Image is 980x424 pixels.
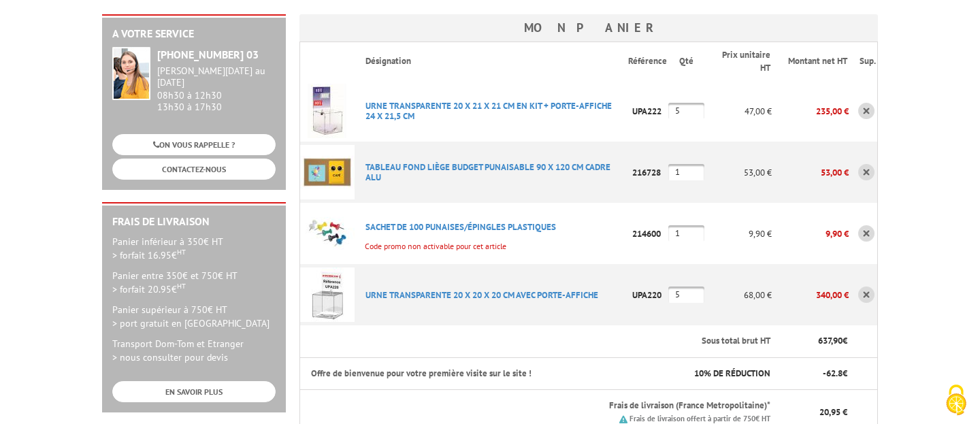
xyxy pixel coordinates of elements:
[300,84,355,138] img: URNE TRANSPARENTE 20 X 21 X 21 CM EN KIT + PORTE-AFFICHE 24 X 21,5 CM
[628,99,668,123] p: UPA222
[112,337,276,364] p: Transport Dom-Tom et Etranger
[112,381,276,402] a: EN SAVOIR PLUS
[849,42,878,81] th: Sup.
[299,14,878,42] h3: Mon panier
[715,49,770,74] p: Prix unitaire HT
[355,325,772,357] th: Sous total brut HT
[177,281,186,291] sup: HT
[365,221,556,233] a: SACHET DE 100 PUNAISES/éPINGLES PLASTIQUES
[704,161,772,184] p: 53,00 €
[157,65,276,88] div: [PERSON_NAME][DATE] au [DATE]
[826,368,843,379] span: 62.8
[668,42,704,81] th: Qté
[365,161,610,183] a: TABLEAU FOND LIèGE BUDGET PUNAISABLE 90 X 120 CM CADRE ALU
[939,383,973,417] img: Cookies (fenêtre modale)
[177,247,186,257] sup: HT
[112,134,276,155] a: ON VOUS RAPPELLE ?
[157,48,259,61] strong: [PHONE_NUMBER] 03
[772,161,849,184] p: 53,00 €
[300,206,355,261] img: SACHET DE 100 PUNAISES/éPINGLES PLASTIQUES
[704,99,772,123] p: 47,00 €
[704,222,772,246] p: 9,90 €
[300,267,355,322] img: URNE TRANSPARENTE 20 X 20 X 20 CM AVEC PORTE-AFFICHE
[365,399,770,412] p: Frais de livraison (France Metropolitaine)*
[112,269,276,296] p: Panier entre 350€ et 750€ HT
[679,368,770,380] p: % DE RÉDUCTION
[783,368,847,380] p: - €
[112,351,228,363] span: > nous consulter pour devis
[694,368,704,379] span: 10
[112,47,150,100] img: widget-service.jpg
[112,303,276,330] p: Panier supérieur à 750€ HT
[157,65,276,112] div: 08h30 à 12h30 13h30 à 17h30
[704,283,772,307] p: 68,00 €
[365,100,612,122] a: URNE TRANSPARENTE 20 X 21 X 21 CM EN KIT + PORTE-AFFICHE 24 X 21,5 CM
[112,235,276,262] p: Panier inférieur à 350€ HT
[783,335,847,348] p: €
[783,55,847,68] p: Montant net HT
[819,406,847,418] span: 20,95 €
[355,241,506,251] small: Code promo non activable pour cet article
[818,335,843,346] span: 637,90
[772,222,849,246] p: 9,90 €
[355,42,628,81] th: Désignation
[628,55,667,68] p: Référence
[772,283,849,307] p: 340,00 €
[112,317,269,329] span: > port gratuit en [GEOGRAPHIC_DATA]
[619,415,627,423] img: picto.png
[112,216,276,228] h2: Frais de Livraison
[112,28,276,40] h2: A votre service
[300,357,668,390] th: Offre de bienvenue pour votre première visite sur le site !
[628,283,668,307] p: UPA220
[112,159,276,180] a: CONTACTEZ-NOUS
[112,283,186,295] span: > forfait 20.95€
[300,145,355,199] img: TABLEAU FOND LIèGE BUDGET PUNAISABLE 90 X 120 CM CADRE ALU
[365,289,598,301] a: URNE TRANSPARENTE 20 X 20 X 20 CM AVEC PORTE-AFFICHE
[628,222,668,246] p: 214600
[630,414,770,423] small: Frais de livraison offert à partir de 750€ HT
[772,99,849,123] p: 235,00 €
[628,161,668,184] p: 216728
[112,249,186,261] span: > forfait 16.95€
[932,378,980,424] button: Cookies (fenêtre modale)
